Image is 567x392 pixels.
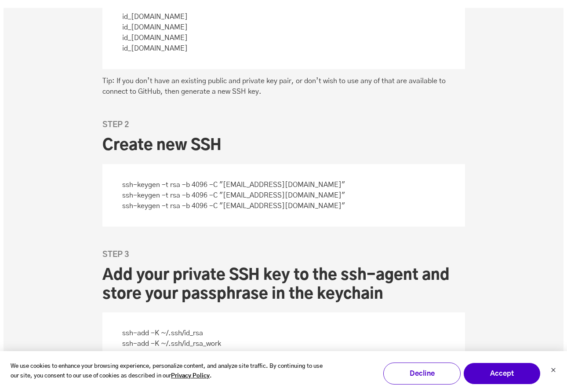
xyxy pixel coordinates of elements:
h6: Step 2 [102,121,465,130]
h2: Create new SSH [102,136,465,155]
p: We use cookies to enhance your browsing experience, personalize content, and analyze site traffic... [11,362,330,382]
h6: Step 3 [102,250,465,260]
h2: Add your private SSH key to the ssh-agent and store your passphrase in the keychain [102,266,465,304]
p: ssh-add -K ~/.ssh/id_rsa ssh-add -K ~/.ssh/id_rsa_work ssh-add -K ~/.ssh/id_rsa_work2 [102,312,465,375]
p: ssh-keygen -t rsa -b 4096 -C "[EMAIL_ADDRESS][DOMAIN_NAME]" ssh-keygen -t rsa -b 4096 -C "[EMAIL_... [102,164,465,227]
a: Privacy Policy [171,371,210,381]
p: Tip: If you don’t have an existing public and private key pair, or don’t wish to use any of that ... [102,76,465,97]
button: Dismiss cookie banner [551,366,556,376]
button: Decline [383,363,461,385]
button: Accept [463,363,541,385]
